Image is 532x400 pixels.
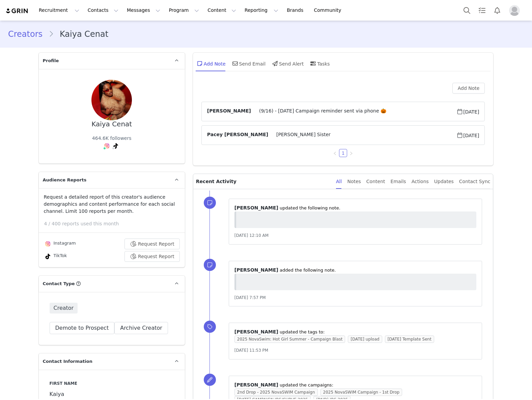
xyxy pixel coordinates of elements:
p: Request a detailed report of this creator's audience demographics and content performance for eac... [44,194,180,215]
span: Contact Information [43,358,92,365]
button: Archive Creator [114,322,168,334]
div: Tasks [309,55,330,72]
img: fdc81537-74e2-410b-858f-b1ee357a9ebe.jpg [91,80,132,120]
span: 2025 NovaSwim: Hot Girl Summer - Campaign Blast [234,335,345,343]
button: Request Report [124,251,180,262]
div: Actions [412,174,429,189]
div: Send Alert [271,55,304,72]
div: Emails [391,174,406,189]
p: Recent Activity [196,174,331,189]
i: icon: right [349,151,353,155]
span: 2nd Drop - 2025 NovaSWIM Campaign [234,389,318,396]
span: Audience Reports [43,177,87,183]
div: 464.6K followers [92,135,132,142]
p: 4 / 400 reports used this month [44,220,185,227]
a: Community [310,3,348,18]
button: Reporting [241,3,282,18]
div: Instagram [44,240,76,248]
a: Brands [283,3,309,18]
li: Next Page [347,149,355,157]
p: ⁨ ⁩ updated the tags to: [234,328,477,335]
img: instagram.svg [104,143,110,149]
i: icon: left [333,151,337,155]
a: 1 [339,149,347,157]
span: [DATE] upload [348,335,382,343]
button: Demote to Prospect [50,322,115,334]
div: Notes [347,174,361,189]
button: Request Report [124,239,180,249]
li: 1 [339,149,347,157]
a: Tasks [475,3,489,18]
div: All [336,174,342,189]
button: Search [459,3,474,18]
span: Pacey [PERSON_NAME] [207,131,268,139]
a: Creators [8,28,49,40]
span: [PERSON_NAME] [207,107,251,116]
div: Kaiya Cenat [91,120,132,128]
span: [DATE] [456,107,479,116]
li: Previous Page [331,149,339,157]
span: Creator [50,303,78,314]
p: ⁨ ⁩ updated the campaigns: [234,381,477,389]
span: [DATE] [456,131,479,139]
button: Add Note [452,83,485,94]
span: Contact Type [43,280,75,287]
span: [DATE] 7:57 PM [234,295,266,300]
img: grin logo [5,8,29,14]
span: [PERSON_NAME] [234,329,278,334]
p: ⁨ ⁩ ⁨added⁩ the following note. [234,267,477,274]
span: [DATE] Template Sent [385,335,434,343]
span: [PERSON_NAME] Sister [268,131,456,139]
span: (9/16) - [DATE] Campaign reminder sent via phone 🎃 [251,107,456,116]
button: Notifications [490,3,505,18]
p: ⁨ ⁩ ⁨updated⁩ the following note. [234,204,477,211]
button: Contacts [84,3,122,18]
div: Send Email [231,55,266,72]
div: Content [366,174,385,189]
div: Add Note [196,55,226,72]
span: 2025 NovaSWIM Campaign - 1st Drop [320,389,402,396]
span: Profile [43,57,59,64]
button: Program [165,3,203,18]
button: Messages [123,3,164,18]
span: [PERSON_NAME] [234,382,278,387]
button: Recruitment [35,3,83,18]
label: First Name [50,380,174,386]
div: Contact Sync [459,174,491,189]
button: Profile [505,5,527,16]
div: TikTok [44,252,67,260]
div: Updates [434,174,454,189]
img: instagram.svg [45,241,51,247]
span: [PERSON_NAME] [234,267,278,273]
span: [PERSON_NAME] [234,205,278,210]
button: Content [203,3,240,18]
span: [DATE] 12:10 AM [234,233,269,238]
span: [DATE] 11:53 PM [234,348,268,353]
img: placeholder-profile.jpg [509,5,520,16]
